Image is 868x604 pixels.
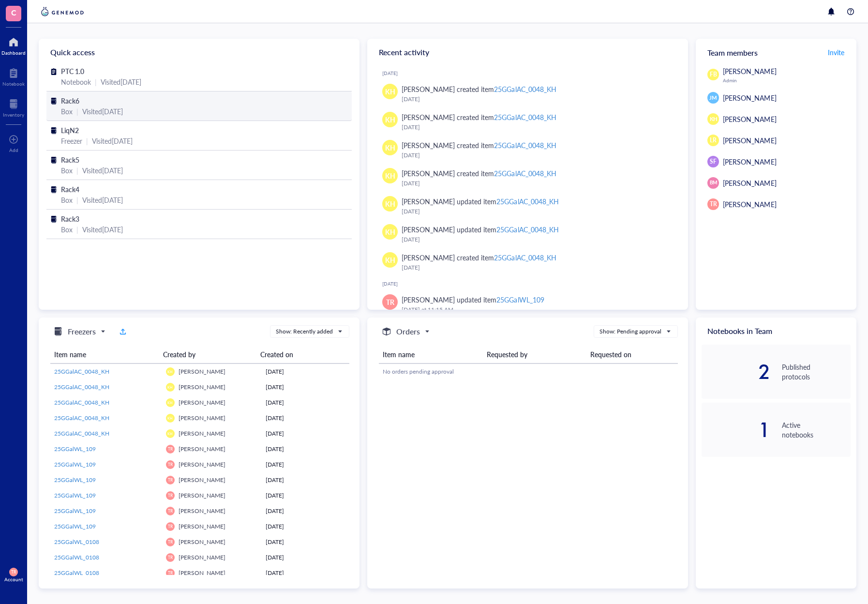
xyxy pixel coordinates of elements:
span: 25GGalWL_109 [54,476,96,484]
div: 25GGalAC_0048_KH [494,253,556,262]
span: [PERSON_NAME] [179,414,225,422]
span: KH [385,142,395,153]
div: [DATE] [402,179,673,188]
img: genemod-logo [39,6,86,17]
span: Rack3 [61,214,79,224]
div: [PERSON_NAME] created item [402,112,556,122]
a: 25GGalWL_109 [54,507,158,515]
span: [PERSON_NAME] [179,538,225,546]
a: KH[PERSON_NAME] created item25GGalAC_0048_KH[DATE] [375,80,680,108]
span: C [11,6,16,18]
div: [DATE] [402,263,673,272]
span: LR [710,136,717,145]
a: KH[PERSON_NAME] created item25GGalAC_0048_KH[DATE] [375,108,680,136]
div: Visited [DATE] [92,136,133,146]
div: [DATE] [266,429,345,438]
div: [DATE] [266,476,345,484]
div: | [76,165,78,176]
div: Visited [DATE] [82,195,123,205]
div: [DATE] [402,122,673,132]
a: KH[PERSON_NAME] updated item25GGalAC_0048_KH[DATE] [375,220,680,248]
div: [DATE] [266,414,345,423]
div: Notebooks in Team [696,317,856,345]
span: TR [11,570,16,574]
h5: Orders [396,326,420,337]
div: Box [61,224,73,235]
span: [PERSON_NAME] [723,93,776,103]
div: Notebook [61,76,91,87]
span: KH [385,198,395,209]
span: LiqN2 [61,125,79,135]
span: 25GGalAC_0048_KH [54,398,109,407]
div: Freezer [61,136,82,146]
div: 2 [702,364,770,379]
span: TR [168,447,173,452]
span: TR [710,200,717,209]
div: [PERSON_NAME] updated item [402,294,544,305]
a: TR[PERSON_NAME] updated item25GGalWL_109[DATE] at 11:15 AM [375,290,680,318]
a: KH[PERSON_NAME] updated item25GGalAC_0048_KH[DATE] [375,192,680,220]
span: Rack4 [61,184,79,194]
div: 25GGalAC_0048_KH [496,225,558,234]
div: Admin [723,77,851,83]
a: 25GGalWL_109 [54,445,158,453]
div: 25GGalAC_0048_KH [494,168,556,178]
span: KH [385,114,395,125]
div: [DATE] [266,522,345,531]
span: TR [168,540,173,544]
th: Created on [256,346,342,363]
span: Rack6 [61,96,79,106]
div: 1 [702,422,770,438]
div: 25GGalAC_0048_KH [494,112,556,122]
div: No orders pending approval [383,367,674,376]
th: Item name [50,346,159,363]
span: TR [168,493,173,498]
div: | [95,76,97,87]
span: 25GGalAC_0048_KH [54,414,109,422]
a: KH[PERSON_NAME] created item25GGalAC_0048_KH[DATE] [375,164,680,192]
span: SF [710,157,717,166]
span: FB [710,70,717,79]
span: 25GGalWL_109 [54,522,96,530]
div: [DATE] [266,367,345,376]
span: KH [167,401,173,405]
div: [PERSON_NAME] updated item [402,196,558,207]
span: JM [710,94,717,102]
span: 25GGalAC_0048_KH [54,383,109,391]
a: KH[PERSON_NAME] created item25GGalAC_0048_KH[DATE] [375,136,680,164]
a: 25GGalAC_0048_KH [54,429,158,438]
div: [DATE] [266,538,345,546]
a: 25GGalWL_0108 [54,569,158,577]
div: | [86,136,88,146]
span: KH [167,370,173,374]
div: | [76,106,78,117]
span: [PERSON_NAME] [179,476,225,484]
a: 25GGalAC_0048_KH [54,367,158,376]
span: KH [167,385,173,390]
span: TR [168,462,173,467]
div: [DATE] [266,491,345,500]
div: [DATE] [382,70,680,76]
div: Box [61,106,73,117]
div: [DATE] [266,553,345,562]
span: KH [385,86,395,97]
span: PTC 1.0 [61,66,84,76]
div: Published protocols [782,362,851,381]
a: 25GGalWL_0108 [54,553,158,562]
a: 25GGalWL_109 [54,476,158,484]
th: Requested by [483,346,587,363]
span: KH [385,170,395,181]
div: [PERSON_NAME] created item [402,140,556,151]
div: [DATE] [266,507,345,515]
div: Visited [DATE] [101,76,141,87]
div: Visited [DATE] [82,165,123,176]
div: [PERSON_NAME] created item [402,252,556,263]
span: KH [385,226,395,237]
div: [DATE] [266,569,345,577]
span: [PERSON_NAME] [179,491,225,499]
div: Notebook [2,81,25,87]
button: Invite [827,45,845,60]
span: [PERSON_NAME] [179,507,225,515]
div: 25GGalAC_0048_KH [496,196,558,206]
div: Inventory [3,112,24,118]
